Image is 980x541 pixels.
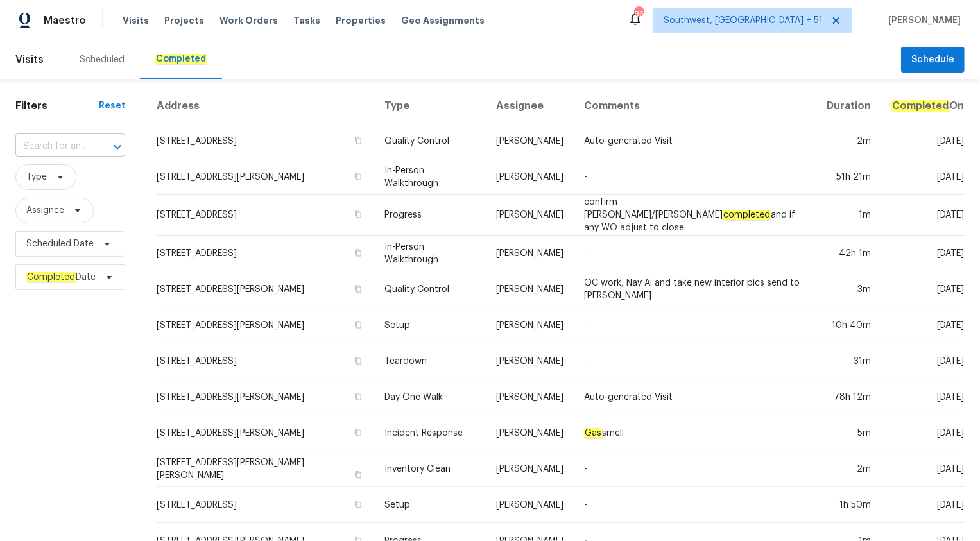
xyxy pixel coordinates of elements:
button: Copy Address [352,319,364,331]
td: [DATE] [881,415,965,451]
td: 5m [816,415,881,451]
td: Progress [374,195,486,236]
td: [STREET_ADDRESS][PERSON_NAME] [156,379,374,415]
th: Comments [574,89,816,123]
th: Type [374,89,486,123]
td: 1m [816,195,881,236]
td: 3m [816,271,881,307]
td: [STREET_ADDRESS][PERSON_NAME][PERSON_NAME] [156,451,374,487]
td: [STREET_ADDRESS][PERSON_NAME] [156,271,374,307]
td: [DATE] [881,123,965,159]
td: - [574,307,816,343]
button: Copy Address [352,427,364,438]
td: [PERSON_NAME] [486,343,574,379]
td: In-Person Walkthrough [374,159,486,195]
button: Copy Address [352,247,364,259]
td: [STREET_ADDRESS][PERSON_NAME] [156,159,374,195]
td: 1h 50m [816,487,881,523]
td: [DATE] [881,271,965,307]
td: 78h 12m [816,379,881,415]
em: Gas [584,428,602,438]
td: [PERSON_NAME] [486,195,574,236]
div: 863 [634,8,643,21]
td: Teardown [374,343,486,379]
td: Auto-generated Visit [574,379,816,415]
td: - [574,236,816,271]
button: Copy Address [352,171,364,182]
span: Schedule [911,52,954,68]
td: 51h 21m [816,159,881,195]
td: Auto-generated Visit [574,123,816,159]
td: - [574,159,816,195]
td: [PERSON_NAME] [486,159,574,195]
span: Maestro [44,14,86,27]
td: [DATE] [881,159,965,195]
td: [STREET_ADDRESS] [156,195,374,236]
button: Copy Address [352,209,364,220]
span: Work Orders [219,14,278,27]
span: Southwest, [GEOGRAPHIC_DATA] + 51 [664,14,823,27]
th: Address [156,89,374,123]
button: Copy Address [352,135,364,146]
td: 2m [816,451,881,487]
td: confirm [PERSON_NAME]/[PERSON_NAME] and if any WO adjust to close [574,195,816,236]
button: Copy Address [352,391,364,402]
div: Reset [99,99,125,112]
td: [STREET_ADDRESS][PERSON_NAME] [156,307,374,343]
td: [STREET_ADDRESS][PERSON_NAME] [156,415,374,451]
span: Tasks [293,16,320,25]
td: Setup [374,307,486,343]
span: Properties [336,14,386,27]
td: [DATE] [881,195,965,236]
td: Setup [374,487,486,523]
td: 31m [816,343,881,379]
span: Assignee [26,204,64,217]
input: Search for an address... [15,137,89,157]
td: Incident Response [374,415,486,451]
td: [PERSON_NAME] [486,487,574,523]
h1: Filters [15,99,99,112]
td: [DATE] [881,379,965,415]
td: - [574,487,816,523]
button: Copy Address [352,355,364,366]
td: [DATE] [881,236,965,271]
td: Day One Walk [374,379,486,415]
em: Completed [26,272,76,282]
th: Assignee [486,89,574,123]
em: Completed [891,100,949,112]
span: Date [26,271,96,284]
span: [PERSON_NAME] [883,14,961,27]
td: [PERSON_NAME] [486,451,574,487]
td: [DATE] [881,307,965,343]
button: Copy Address [352,499,364,510]
span: Scheduled Date [26,237,94,250]
td: In-Person Walkthrough [374,236,486,271]
td: - [574,451,816,487]
td: [DATE] [881,451,965,487]
td: Inventory Clean [374,451,486,487]
button: Schedule [901,47,965,73]
button: Copy Address [352,469,364,481]
th: On [881,89,965,123]
td: [DATE] [881,343,965,379]
button: Copy Address [352,283,364,295]
td: [PERSON_NAME] [486,236,574,271]
td: [STREET_ADDRESS] [156,343,374,379]
div: Scheduled [80,53,125,66]
td: - [574,343,816,379]
td: [STREET_ADDRESS] [156,236,374,271]
span: Type [26,171,47,184]
td: [PERSON_NAME] [486,415,574,451]
span: Visits [123,14,149,27]
button: Open [108,138,126,156]
td: [STREET_ADDRESS] [156,123,374,159]
td: [PERSON_NAME] [486,123,574,159]
td: Quality Control [374,271,486,307]
td: [DATE] [881,487,965,523]
td: Quality Control [374,123,486,159]
span: Geo Assignments [401,14,485,27]
td: smell [574,415,816,451]
td: 2m [816,123,881,159]
th: Duration [816,89,881,123]
td: 42h 1m [816,236,881,271]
